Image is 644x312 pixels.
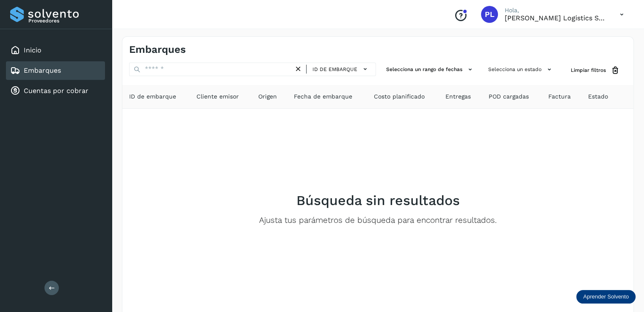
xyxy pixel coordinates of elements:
p: Aprender Solvento [583,293,629,300]
p: PADO Logistics SA de CV [505,14,606,22]
h4: Embarques [129,44,186,56]
a: Inicio [24,46,41,54]
button: Selecciona un estado [485,63,557,77]
span: Estado [588,92,608,101]
p: Hola, [505,7,606,14]
a: Embarques [24,66,61,74]
h2: Búsqueda sin resultados [296,192,460,208]
span: Fecha de embarque [294,92,352,101]
div: Cuentas por cobrar [6,82,105,100]
a: Cuentas por cobrar [24,87,88,95]
span: Limpiar filtros [571,66,606,74]
span: ID de embarque [312,66,357,73]
span: Entregas [445,92,471,101]
button: Limpiar filtros [564,63,627,78]
div: Aprender Solvento [576,290,636,304]
p: Ajusta tus parámetros de búsqueda para encontrar resultados. [259,216,497,225]
button: Selecciona un rango de fechas [383,63,478,77]
span: POD cargadas [489,92,529,101]
span: Costo planificado [374,92,425,101]
div: Inicio [6,41,105,60]
p: Proveedores [28,18,102,24]
div: Embarques [6,61,105,80]
span: Cliente emisor [196,92,239,101]
span: Origen [258,92,277,101]
button: ID de embarque [310,63,372,75]
span: Factura [548,92,571,101]
span: ID de embarque [129,92,176,101]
